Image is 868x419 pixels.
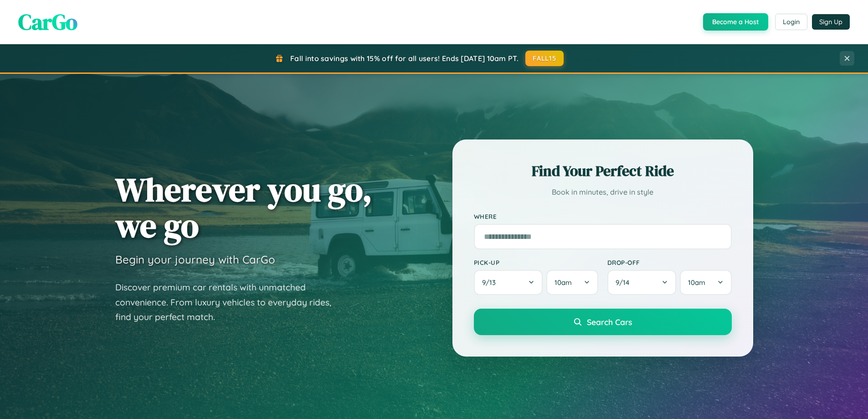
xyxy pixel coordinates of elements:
[474,259,598,266] label: Pick-up
[474,212,732,220] label: Where
[616,278,634,287] span: 9 / 14
[546,270,598,295] button: 10am
[812,14,850,30] button: Sign Up
[474,186,732,199] p: Book in minutes, drive in style
[474,161,732,181] h2: Find Your Perfect Ride
[474,270,543,295] button: 9/13
[607,270,677,295] button: 9/14
[680,270,731,295] button: 10am
[115,280,343,325] p: Discover premium car rentals with unmatched convenience. From luxury vehicles to everyday rides, ...
[555,278,572,287] span: 10am
[115,171,372,243] h1: Wherever you go, we go
[607,259,732,266] label: Drop-off
[18,7,77,37] span: CarGo
[775,14,807,30] button: Login
[474,309,732,335] button: Search Cars
[587,317,632,327] span: Search Cars
[703,13,768,31] button: Become a Host
[482,278,500,287] span: 9 / 13
[290,54,519,63] span: Fall into savings with 15% off for all users! Ends [DATE] 10am PT.
[688,278,705,287] span: 10am
[115,253,275,266] h3: Begin your journey with CarGo
[525,51,564,66] button: FALL15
